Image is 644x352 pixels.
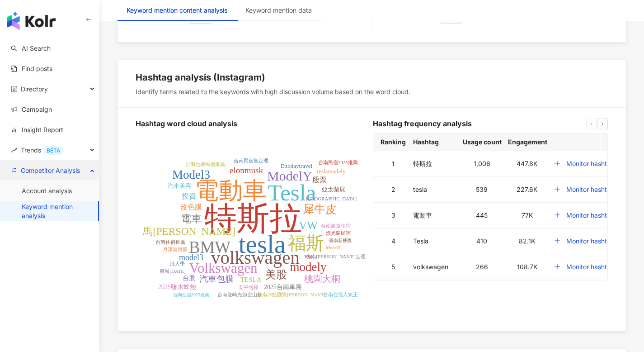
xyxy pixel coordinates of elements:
[409,133,459,151] th: Hashtag
[463,236,501,246] div: 410
[290,260,327,274] tspan: modely
[553,258,615,276] button: Monitor hashtag
[21,140,64,160] span: Trends
[463,262,501,272] div: 266
[189,260,258,276] tspan: Volkswagen
[508,262,546,272] div: 108.7K
[322,186,345,193] tspan: 亞太蘭展
[303,203,337,215] tspan: 犀牛皮
[11,147,17,153] span: rise
[230,166,263,175] tspan: elonmusk
[304,253,312,260] tspan: vw
[11,105,52,114] a: Campaign
[240,276,262,283] tspan: TESLA
[21,79,48,99] span: Directory
[318,160,358,165] tspan: 台南民宿2025推薦
[326,230,351,236] tspan: 漁光島民宿
[508,185,546,195] div: 227.6K
[566,263,615,271] span: Monitor hashtag
[306,196,357,201] tspan: [GEOGRAPHIC_DATA]
[168,182,191,189] tspan: 汽車美容
[553,206,615,224] button: Monitor hashtag
[413,262,456,272] div: volkswagen
[413,236,456,246] div: Tesla
[170,261,185,266] tspan: 浪人季
[234,158,268,163] tspan: 台南民宿衡定理
[554,263,563,270] span: plus
[199,274,234,284] tspan: 汽車包膜
[554,186,563,192] span: plus
[211,247,300,268] tspan: volkswagen
[553,155,615,173] button: Monitor hashtag
[553,232,615,250] button: Monitor hashtag
[136,71,265,84] div: Hashtag analysis (Instagram)
[21,160,80,181] span: Competitor Analysis
[195,177,267,204] tspan: 電動車
[554,212,563,218] span: plus
[553,181,615,199] button: Monitor hashtag
[136,87,410,96] div: Identify terms related to the keywords with high discussion volume based on the word cloud.
[11,125,63,134] a: Insight Report
[306,254,365,259] tspan: 台南[PERSON_NAME]定理
[245,5,312,15] div: Keyword mention data
[381,236,406,246] div: 4
[268,180,316,205] tspan: Tesla
[181,213,202,224] tspan: 電車
[136,119,366,128] h6: Hashtag word cloud analysis
[321,223,351,228] tspan: 台南旅遊住宿
[508,210,546,220] div: 77K
[381,185,406,195] div: 2
[239,230,286,258] tspan: tesla
[381,210,406,220] div: 3
[160,268,185,274] tspan: 府城[DATE]
[264,284,302,290] tspan: 2025台南車展
[189,238,231,257] tspan: BMW
[281,162,312,169] tspan: Ettodaytravel
[566,238,615,245] span: Monitor hashtag
[288,233,324,253] tspan: 福斯
[158,284,196,290] tspan: 2025鹽水蜂炮
[373,133,409,151] th: Ranking
[566,160,615,167] span: Monitor hashtag
[267,168,312,183] tspan: ModelY
[217,292,262,297] tspan: 台南龍崎光節空山祭
[183,275,195,281] tspan: 台股
[554,160,563,166] span: plus
[11,64,52,73] a: Find posts
[381,159,406,169] div: 1
[22,186,72,195] a: Account analysis
[508,159,546,169] div: 447.8K
[7,12,56,30] img: logo
[323,292,358,297] tspan: 台南住宿人氣王
[459,133,504,151] th: Usage count
[463,159,501,169] div: 1,006
[172,168,210,181] tspan: Model3
[180,203,202,211] tspan: 改色膜
[326,245,341,250] tspan: ModelX
[381,262,406,272] div: 5
[142,226,235,237] tspan: 馬[PERSON_NAME]
[265,269,287,281] tspan: 美股
[257,292,326,297] tspan: 台南冰點國際[PERSON_NAME]
[463,185,501,195] div: 539
[317,168,346,175] tspan: teslamodely
[299,219,318,232] tspan: VW
[463,210,501,220] div: 445
[239,285,259,290] tspan: 安平包棟
[413,185,456,195] div: tesla
[127,5,227,15] div: Keyword mention content analysis
[181,192,196,200] tspan: 投資
[413,210,456,220] div: 電動車
[304,274,340,284] tspan: 桃園大桐
[155,239,185,245] tspan: 台南住宿推薦
[204,200,302,237] tspan: 特斯拉
[329,238,352,243] tspan: 臺南新藝獎
[554,238,563,244] span: plus
[504,133,550,151] th: Engagement
[312,176,327,184] tspan: 股票
[413,159,456,169] div: 特斯拉
[508,236,546,246] div: 82.1K
[185,162,225,167] tspan: 台南包棟民宿推薦
[373,119,472,129] span: Hashtag frequency analysis
[11,44,51,53] a: searchAI Search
